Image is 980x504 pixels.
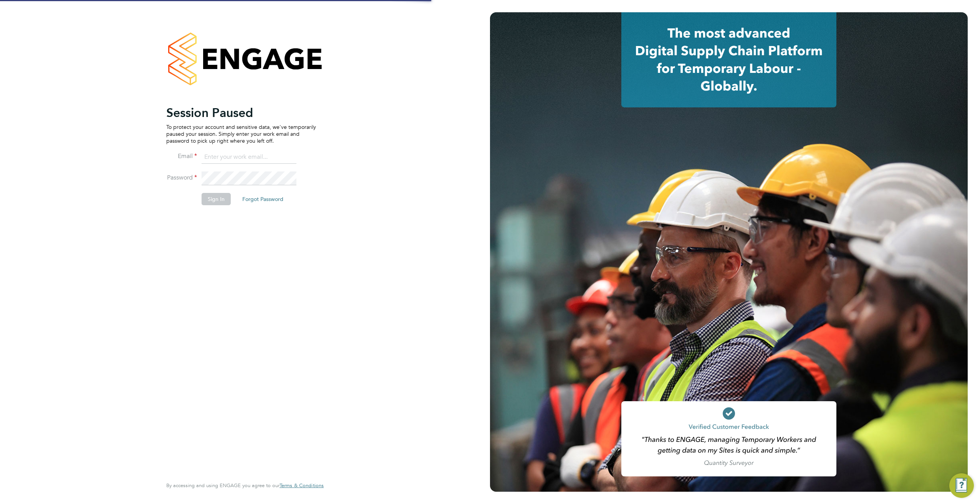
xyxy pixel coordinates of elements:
[280,483,324,489] a: Terms & Conditions
[166,482,324,489] span: By accessing and using ENGAGE you agree to our
[166,124,316,145] p: To protect your account and sensitive data, we've temporarily paused your session. Simply enter y...
[202,193,231,205] button: Sign In
[236,193,290,205] button: Forgot Password
[949,473,974,498] button: Engage Resource Center
[202,150,296,164] input: Enter your work email...
[166,152,197,160] label: Email
[166,174,197,182] label: Password
[166,105,316,120] h2: Session Paused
